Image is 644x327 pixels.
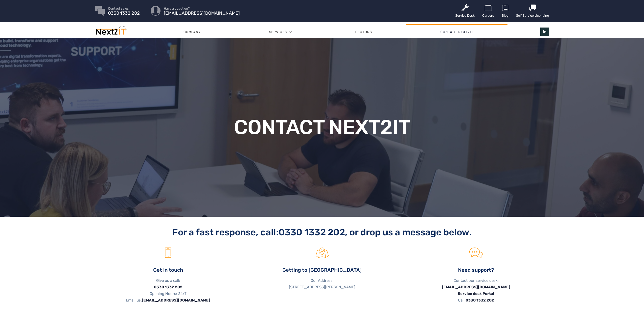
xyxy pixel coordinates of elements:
a: Service desk Portal [458,291,494,296]
span: Have a question? [164,7,240,10]
p: Contact our service desk: Call: [403,277,549,304]
p: Our Address: [STREET_ADDRESS][PERSON_NAME] [249,277,395,290]
span: [EMAIL_ADDRESS][DOMAIN_NAME] [164,12,240,15]
a: [EMAIL_ADDRESS][DOMAIN_NAME] [142,298,210,303]
a: Sectors [321,24,406,40]
h4: Need support? [403,267,549,273]
a: Contact sales 0330 1332 202 [108,7,140,15]
h4: Get in touch [95,267,241,273]
a: Contact Next2IT [406,24,507,40]
a: Have a question? [EMAIL_ADDRESS][DOMAIN_NAME] [164,7,240,15]
p: Give us a call: Opening Hours: 24/7 Email us: [95,277,241,304]
a: Services [269,24,287,40]
a: 0330 1332 202 [466,298,494,303]
img: Next2IT [95,26,126,37]
h1: Contact Next2IT [208,117,436,137]
h4: Getting to [GEOGRAPHIC_DATA] [249,267,395,273]
a: 0330 1332 202 [154,285,182,289]
h2: For a fast response, call: , or drop us a message below. [95,227,549,238]
span: Contact sales [108,7,140,10]
a: 0330 1332 202 [279,227,345,238]
a: [EMAIL_ADDRESS][DOMAIN_NAME] [442,285,510,289]
a: Company [149,24,235,40]
span: 0330 1332 202 [108,12,140,15]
